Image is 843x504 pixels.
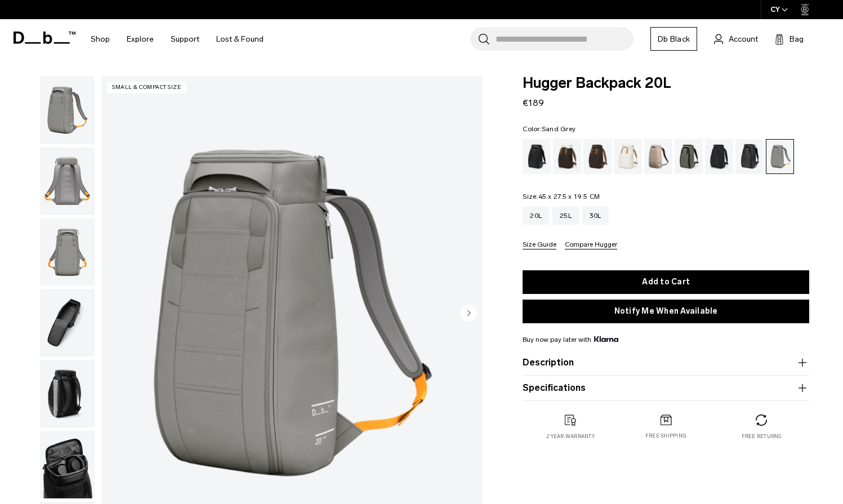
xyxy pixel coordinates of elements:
button: Hugger Backpack 20L Sand Grey [39,430,95,499]
button: Specifications [523,381,809,395]
a: Reflective Black [735,139,764,174]
span: Account [729,33,758,45]
a: Black Out [523,139,551,174]
a: Oatmilk [614,139,642,174]
a: Account [714,32,758,46]
a: Support [171,19,199,59]
a: Fogbow Beige [644,139,672,174]
a: 20L [523,207,549,225]
a: Espresso [583,139,612,174]
a: Lost & Found [216,19,264,59]
button: Compare Hugger [565,241,617,249]
span: €189 [523,97,544,108]
a: Db Black [650,27,697,51]
nav: Main Navigation [82,19,272,59]
p: 2 year warranty [546,432,595,440]
button: Bag [775,32,804,46]
span: Bag [790,33,804,45]
a: Shop [91,19,110,59]
img: Hugger Backpack 20L Sand Grey [40,289,95,356]
a: Charcoal Grey [705,139,733,174]
p: Small & Compact Size [107,82,186,93]
button: Notify Me When Available [523,300,809,323]
button: Description [523,356,809,369]
button: Hugger Backpack 20L Sand Grey [39,218,95,287]
a: 30L [582,207,609,225]
span: Buy now pay later with [523,334,618,345]
img: Hugger Backpack 20L Sand Grey [40,360,95,427]
img: Hugger Backpack 20L Sand Grey [40,148,95,215]
a: Explore [127,19,154,59]
button: Hugger Backpack 20L Sand Grey [39,288,95,357]
img: {"height" => 20, "alt" => "Klarna"} [594,336,618,342]
img: Hugger Backpack 20L Sand Grey [40,77,95,144]
p: Free shipping [645,432,686,440]
img: Hugger Backpack 20L Sand Grey [40,218,95,286]
a: Sand Grey [766,139,794,174]
span: 45 x 27.5 x 19.5 CM [538,193,600,200]
button: Hugger Backpack 20L Sand Grey [39,147,95,216]
button: Hugger Backpack 20L Sand Grey [39,76,95,145]
button: Add to Cart [523,270,809,294]
img: Hugger Backpack 20L Sand Grey [40,431,95,498]
a: Forest Green [675,139,703,174]
legend: Size: [523,193,600,200]
p: Free returns [742,432,782,440]
button: Hugger Backpack 20L Sand Grey [39,359,95,428]
a: 25L [552,207,579,225]
button: Size Guide [523,241,556,249]
a: Cappuccino [553,139,581,174]
span: Sand Grey [542,125,576,133]
span: Hugger Backpack 20L [523,76,809,91]
legend: Color: [523,126,576,132]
